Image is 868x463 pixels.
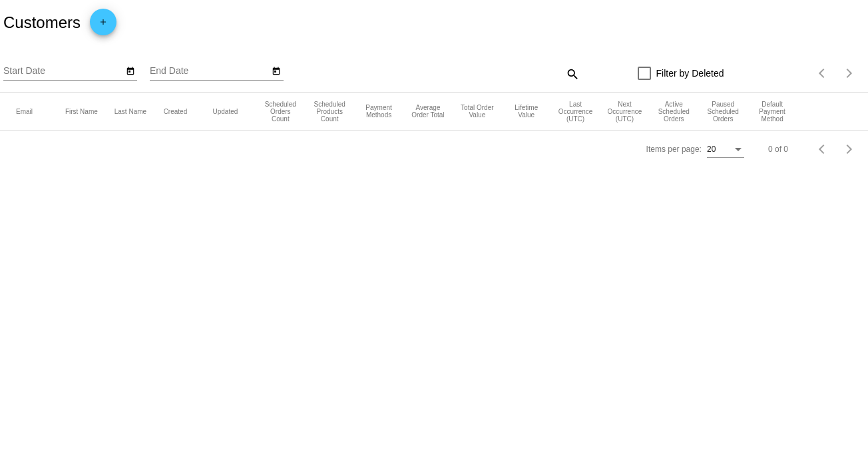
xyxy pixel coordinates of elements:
span: 20 [707,145,716,154]
button: Next page [836,136,863,163]
button: Previous page [809,136,836,163]
button: Open calendar [123,63,137,77]
button: Change sorting for TotalScheduledOrdersCount [262,101,299,123]
button: Change sorting for Email [16,107,33,115]
button: Next page [836,60,863,87]
button: Change sorting for LastScheduledOrderOccurrenceUtc [557,101,594,123]
input: End Date [150,66,270,77]
button: Change sorting for TotalProductsScheduledCount [311,101,348,123]
button: Change sorting for UpdatedUtc [213,107,238,115]
button: Change sorting for DefaultPaymentMethod [754,101,791,123]
button: Change sorting for LastName [114,107,146,115]
button: Change sorting for AverageScheduledOrderTotal [409,104,447,119]
mat-icon: add [95,17,111,33]
button: Change sorting for CreatedUtc [164,107,188,115]
button: Change sorting for PausedScheduledOrdersCount [704,101,742,123]
button: Change sorting for ScheduledOrderLTV [508,104,545,119]
span: Filter by Deleted [656,65,724,81]
div: 0 of 0 [768,145,788,154]
h2: Customers [3,13,81,32]
div: Items per page: [646,145,702,154]
button: Change sorting for ActiveScheduledOrdersCount [655,101,692,123]
button: Change sorting for TotalScheduledOrderValue [459,104,496,119]
button: Previous page [809,60,836,87]
button: Change sorting for FirstName [65,107,98,115]
button: Change sorting for NextScheduledOrderOccurrenceUtc [606,101,644,123]
button: Change sorting for PaymentMethodsCount [360,104,397,119]
mat-icon: search [564,63,580,84]
input: Start Date [3,66,123,77]
mat-select: Items per page: [707,145,744,155]
button: Open calendar [270,63,284,77]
